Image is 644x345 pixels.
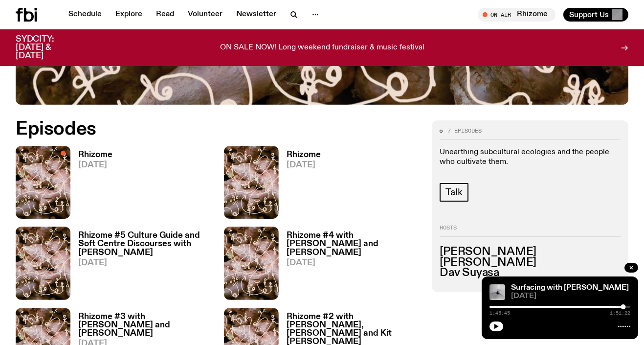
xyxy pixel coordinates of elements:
[511,284,629,292] a: Surfacing with [PERSON_NAME]
[16,227,70,299] img: A close up picture of a bunch of ginger roots. Yellow squiggles with arrows, hearts and dots are ...
[63,8,108,22] a: Schedule
[478,8,555,22] button: On AirRhizome
[440,268,621,278] h3: Dav Suyasa
[445,187,462,198] span: Talk
[70,151,112,219] a: Rhizome[DATE]
[150,8,180,22] a: Read
[447,128,482,134] span: 7 episodes
[287,231,421,256] h3: Rhizome #4 with [PERSON_NAME] and [PERSON_NAME]
[440,225,621,237] h2: Hosts
[78,161,112,169] span: [DATE]
[440,183,468,202] a: Talk
[563,8,628,22] button: Support Us
[440,257,621,268] h3: [PERSON_NAME]
[110,8,148,22] a: Explore
[224,227,279,299] img: A close up picture of a bunch of ginger roots. Yellow squiggles with arrows, hearts and dots are ...
[489,311,510,316] span: 1:45:45
[220,44,424,52] p: ON SALE NOW! Long weekend fundraiser & music festival
[287,161,321,169] span: [DATE]
[78,151,112,159] h3: Rhizome
[16,35,78,60] h3: SYDCITY: [DATE] & [DATE]
[78,259,212,267] span: [DATE]
[16,120,420,138] h2: Episodes
[569,10,609,19] span: Support Us
[78,231,212,256] h3: Rhizome #5 Culture Guide and Soft Centre Discourses with [PERSON_NAME]
[287,151,321,159] h3: Rhizome
[610,311,630,316] span: 1:51:22
[224,146,279,219] img: A close up picture of a bunch of ginger roots. Yellow squiggles with arrows, hearts and dots are ...
[440,148,621,166] p: Unearthing subcultural ecologies and the people who cultivate them.
[70,231,212,299] a: Rhizome #5 Culture Guide and Soft Centre Discourses with [PERSON_NAME][DATE]
[78,313,212,338] h3: Rhizome #3 with [PERSON_NAME] and [PERSON_NAME]
[279,231,421,299] a: Rhizome #4 with [PERSON_NAME] and [PERSON_NAME][DATE]
[287,259,421,267] span: [DATE]
[16,146,70,219] img: A close up picture of a bunch of ginger roots. Yellow squiggles with arrows, hearts and dots are ...
[511,293,630,300] span: [DATE]
[279,151,321,219] a: Rhizome[DATE]
[182,8,228,22] a: Volunteer
[230,8,282,22] a: Newsletter
[440,247,621,257] h3: [PERSON_NAME]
